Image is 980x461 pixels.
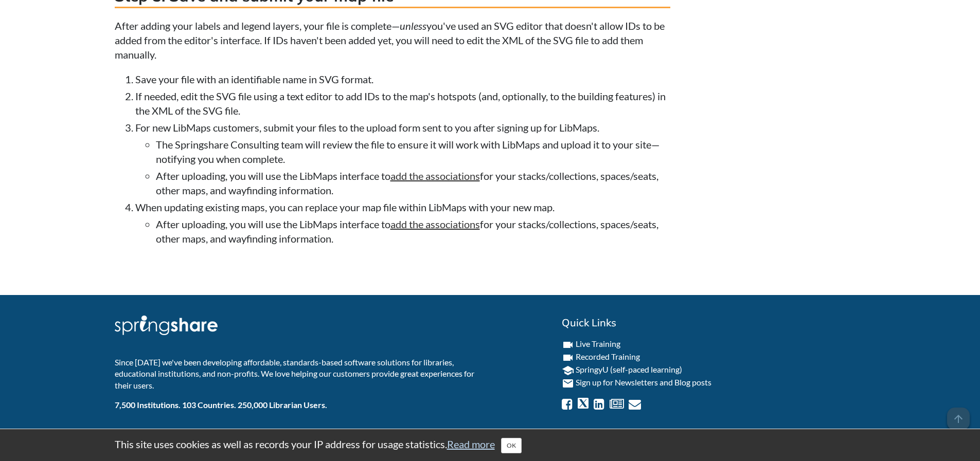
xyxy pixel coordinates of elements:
[947,409,970,421] a: arrow_upward
[576,364,682,374] a: SpringyU (self-paced learning)
[576,339,620,348] a: Live Training
[135,89,670,118] li: If needed, edit the SVG file using a text editor to add IDs to the map's hotspots (and, optionall...
[115,357,483,391] p: Since [DATE] we've been developing affordable, standards-based software solutions for libraries, ...
[115,19,670,62] p: After adding your labels and legend layers, your file is complete— you've used an SVG editor that...
[115,400,327,410] b: 7,500 Institutions. 103 Countries. 250,000 Librarian Users.
[562,364,574,377] i: school
[562,316,866,330] h2: Quick Links
[447,438,495,450] a: Read more
[104,437,876,453] div: This site uses cookies as well as records your IP address for usage statistics.
[156,137,670,166] li: The Springshare Consulting team will review the file to ensure it will work with LibMaps and uplo...
[156,169,670,197] li: After uploading, you will use the LibMaps interface to for your stacks/collections, spaces/seats,...
[115,316,218,335] img: Springshare
[135,72,670,86] li: Save your file with an identifiable name in SVG format.
[947,408,970,430] span: arrow_upward
[562,377,574,390] i: email
[390,170,480,182] a: add the associations
[562,352,574,364] i: videocam
[576,377,711,387] a: Sign up for Newsletters and Blog posts
[156,217,670,246] li: After uploading, you will use the LibMaps interface to for your stacks/collections, spaces/seats,...
[576,352,640,361] a: Recorded Training
[400,20,426,32] em: unless
[562,339,574,351] i: videocam
[501,438,522,453] button: Close
[390,218,480,230] a: add the associations
[135,200,670,246] li: When updating existing maps, you can replace your map file within LibMaps with your new map.
[135,120,670,197] li: For new LibMaps customers, submit your files to the upload form sent to you after signing up for ...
